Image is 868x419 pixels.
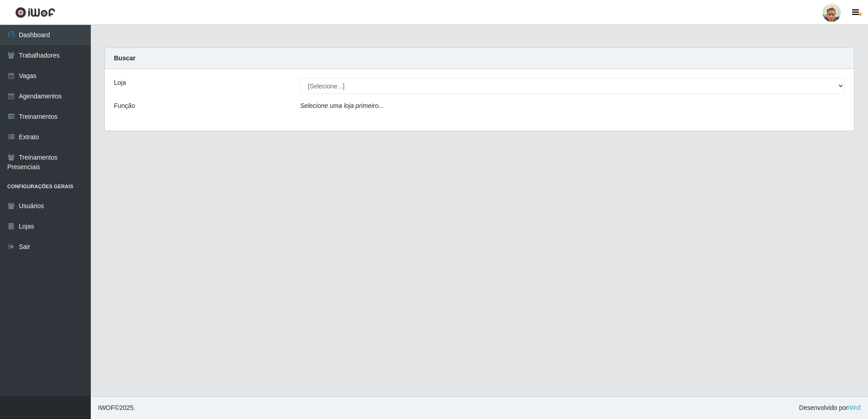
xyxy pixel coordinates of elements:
[114,54,135,62] strong: Buscar
[114,78,126,88] label: Loja
[114,101,135,111] label: Função
[98,404,115,411] span: IWOF
[15,7,55,18] img: CoreUI Logo
[848,404,861,411] a: iWof
[799,403,861,413] span: Desenvolvido por
[98,403,135,413] span: © 2025 .
[300,102,384,109] i: Selecione uma loja primeiro...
